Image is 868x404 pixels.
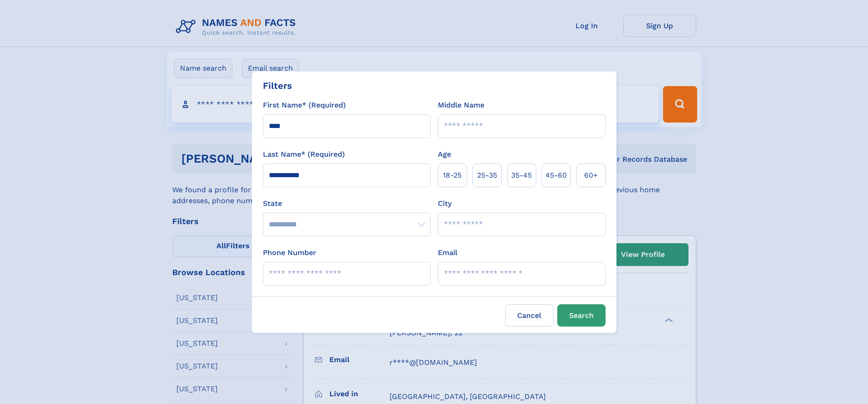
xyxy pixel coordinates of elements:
[511,170,532,181] span: 35‑45
[438,247,457,258] label: Email
[263,79,292,92] div: Filters
[505,304,554,327] label: Cancel
[545,170,567,181] span: 45‑60
[263,198,431,209] label: State
[443,170,462,181] span: 18‑25
[263,149,345,160] label: Last Name* (Required)
[477,170,497,181] span: 25‑35
[438,100,484,111] label: Middle Name
[263,100,346,111] label: First Name* (Required)
[438,198,452,209] label: City
[438,149,451,160] label: Age
[263,247,316,258] label: Phone Number
[557,304,606,327] button: Search
[584,170,598,181] span: 60+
